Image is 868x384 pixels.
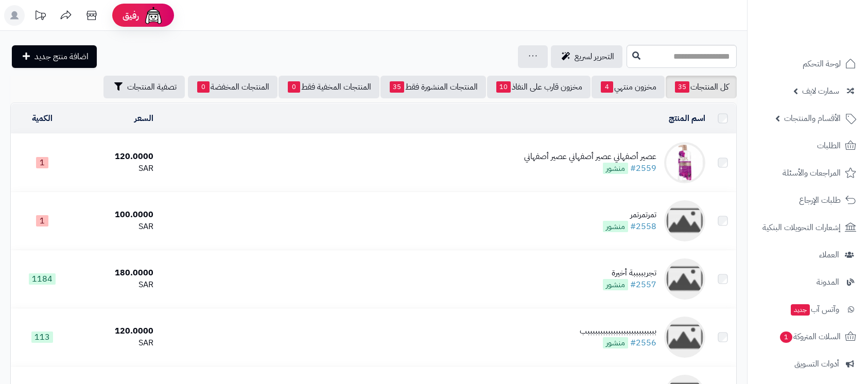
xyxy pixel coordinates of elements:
a: السلات المتروكة1 [754,324,862,349]
a: المنتجات المخفضة0 [188,76,277,98]
div: 120.0000 [78,151,153,163]
a: العملاء [754,242,862,267]
span: 1 [36,157,48,168]
img: ai-face.png [143,5,164,26]
a: الطلبات [754,133,862,158]
a: #2556 [630,337,656,349]
a: المنتجات المنشورة فقط35 [380,76,486,98]
span: جديد [791,304,810,316]
span: منشور [603,337,628,348]
button: تصفية المنتجات [103,76,185,98]
a: #2557 [630,278,656,291]
div: 100.0000 [78,209,153,221]
a: اضافة منتج جديد [12,45,97,68]
a: وآتس آبجديد [754,297,862,322]
a: المنتجات المخفية فقط0 [279,76,379,98]
span: 1 [36,215,48,226]
span: المدونة [817,275,839,289]
img: بببببببببببببببببببببببببببب [664,317,705,358]
span: 10 [496,81,511,93]
div: SAR [78,279,153,291]
span: طلبات الإرجاع [799,193,841,207]
span: 4 [601,81,613,93]
span: 35 [390,81,404,93]
span: الطلبات [817,138,841,153]
span: 0 [288,81,300,93]
span: السلات المتروكة [779,329,841,344]
img: تمرتمرتمر [664,200,705,241]
span: منشور [603,163,628,174]
div: 180.0000 [78,267,153,279]
a: اسم المنتج [669,112,705,125]
span: 1184 [29,273,56,285]
a: طلبات الإرجاع [754,188,862,213]
span: سمارت لايف [802,84,839,98]
img: تجربببببة أخيرة [664,258,705,300]
span: 1 [780,331,792,343]
span: التحرير لسريع [575,50,614,63]
div: تجربببببة أخيرة [603,267,656,279]
img: logo-2.png [798,27,858,49]
a: تحديثات المنصة [27,5,53,28]
a: كل المنتجات35 [666,76,737,98]
a: #2558 [630,220,656,233]
span: أدوات التسويق [794,357,839,371]
a: السعر [134,112,153,125]
span: 0 [197,81,210,93]
div: SAR [78,337,153,349]
div: بببببببببببببببببببببببببببب [580,325,656,337]
span: المراجعات والأسئلة [783,166,841,180]
a: مخزون قارب على النفاذ10 [487,76,591,98]
a: مخزون منتهي4 [592,76,665,98]
a: الكمية [32,112,53,125]
span: منشور [603,221,628,232]
span: وآتس آب [790,302,839,317]
span: تصفية المنتجات [127,81,177,93]
a: لوحة التحكم [754,51,862,76]
a: التحرير لسريع [551,45,622,68]
span: 35 [675,81,689,93]
span: الأقسام والمنتجات [784,111,841,126]
span: العملاء [819,248,839,262]
div: SAR [78,221,153,233]
img: عصير أصفهاني عصير أصفهاني عصير أصفهاني [664,142,705,183]
a: #2559 [630,162,656,174]
a: المراجعات والأسئلة [754,161,862,185]
span: إشعارات التحويلات البنكية [762,220,841,235]
a: إشعارات التحويلات البنكية [754,215,862,240]
span: رفيق [123,9,139,22]
span: اضافة منتج جديد [34,50,89,63]
div: 120.0000 [78,325,153,337]
div: تمرتمرتمر [603,209,656,221]
div: عصير أصفهاني عصير أصفهاني عصير أصفهاني [524,151,656,163]
a: المدونة [754,270,862,294]
div: SAR [78,163,153,174]
a: أدوات التسويق [754,352,862,376]
span: 113 [31,331,53,343]
span: منشور [603,279,628,290]
span: لوحة التحكم [803,57,841,71]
